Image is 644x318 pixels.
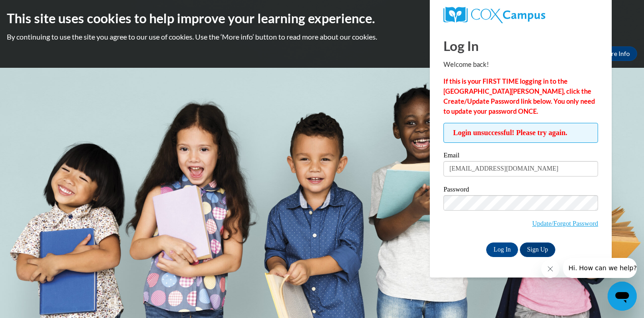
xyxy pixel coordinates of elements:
input: Log In [486,242,518,257]
span: Login unsuccessful! Please try again. [443,123,598,143]
label: Password [443,186,598,195]
p: Welcome back! [443,60,598,70]
a: Update/Forgot Password [532,220,598,227]
iframe: Message from company [563,258,637,278]
a: Sign Up [520,242,555,257]
h1: Log In [443,36,598,55]
a: More Info [594,46,637,61]
strong: If this is your FIRST TIME logging in to the [GEOGRAPHIC_DATA][PERSON_NAME], click the Create/Upd... [443,77,595,115]
h2: This site uses cookies to help improve your learning experience. [7,9,637,27]
iframe: Close message [541,260,559,278]
iframe: Button to launch messaging window [608,282,637,311]
a: COX Campus [443,7,598,23]
img: COX Campus [443,7,545,23]
label: Email [443,152,598,161]
p: By continuing to use the site you agree to our use of cookies. Use the ‘More info’ button to read... [7,32,637,42]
